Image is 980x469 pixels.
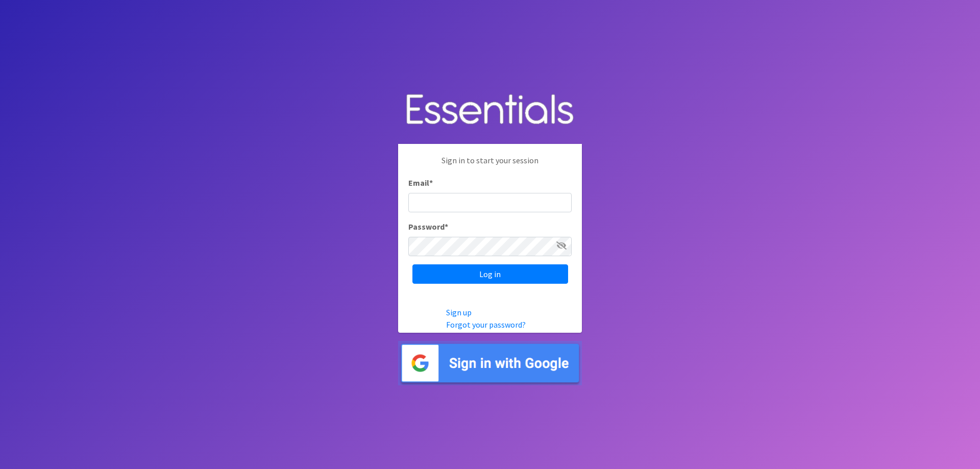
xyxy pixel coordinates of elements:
[408,177,433,189] label: Email
[398,84,582,136] img: Human Essentials
[429,178,433,188] abbr: required
[408,154,572,177] p: Sign in to start your session
[398,341,582,385] img: Sign in with Google
[445,221,448,232] abbr: required
[446,307,472,317] a: Sign up
[412,264,568,284] input: Log in
[446,319,526,330] a: Forgot your password?
[408,220,448,233] label: Password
